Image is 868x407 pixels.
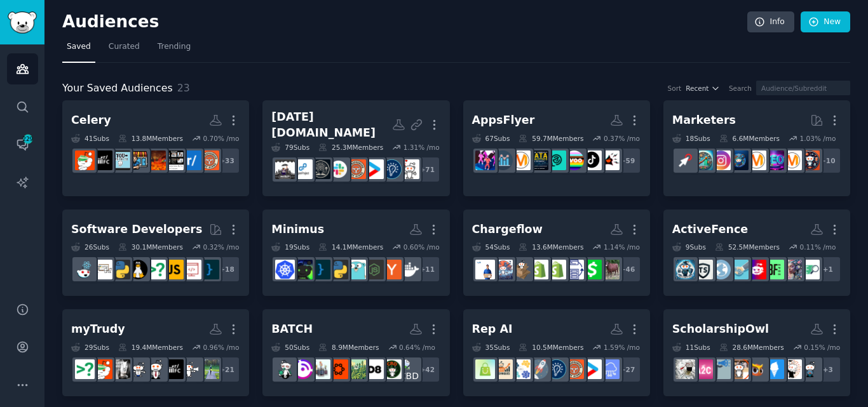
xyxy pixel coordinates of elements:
[529,260,548,279] img: DropshippingST
[7,129,38,160] a: 229
[275,359,295,379] img: weed
[118,134,183,143] div: 13.8M Members
[493,150,513,170] img: analytics
[711,260,731,279] img: news
[815,356,841,383] div: + 3
[93,150,112,170] img: FinancialCareers
[693,359,713,379] img: ApplyingToCollege
[672,134,710,143] div: 18 Sub s
[729,150,749,170] img: digital_marketing
[529,150,548,170] img: LearnDataAnalytics
[711,150,731,170] img: InstagramMarketing
[67,41,91,53] span: Saved
[693,260,713,279] img: TrustAndSafety
[668,84,682,93] div: Sort
[675,359,695,379] img: scholarships
[62,210,249,297] a: Software Developers26Subs30.1MMembers0.32% /mo+18programmingwebdevjavascriptcscareerquestionslinu...
[271,321,313,337] div: BATCH
[182,260,201,279] img: webdev
[400,159,419,179] img: nonprofit
[71,112,111,128] div: Celery
[275,159,295,179] img: msp
[663,210,850,297] a: ActiveFence9Subs52.5MMembers0.11% /mo+1jobboardsearchgenerativeAIbattlefield2042cybersecuritytech...
[747,359,766,379] img: ScholarshipOwl
[182,150,201,170] img: RecruitmentAgencies
[800,150,820,170] img: socialmedia
[519,343,583,352] div: 10.5M Members
[663,100,850,196] a: Marketers18Subs6.6MMembers1.03% /mo+10socialmediamarketingSEODigitalMarketingdigital_marketingIns...
[75,359,95,379] img: cscareerquestions
[275,260,295,279] img: kubernetes
[715,243,780,251] div: 52.5M Members
[672,243,706,251] div: 9 Sub s
[614,356,641,383] div: + 27
[475,359,495,379] img: Shopify_Success
[62,309,249,396] a: myTrudy29Subs19.4MMembers0.96% /mo+21findapathfreelance_forhireFinancialCareersCareer_Advicehirin...
[463,210,650,297] a: Chargeflow54Subs13.6MMembers1.14% /mo+46FinancialchargebackCashAppPaymentProcessingDropshipping_G...
[782,359,802,379] img: college
[511,150,531,170] img: GoogleAnalytics
[62,12,747,32] h2: Audiences
[382,159,402,179] img: Entrepreneurship
[582,359,602,379] img: startup
[311,359,330,379] img: Delta8_gummies
[546,359,566,379] img: Entrepreneurship
[318,243,383,251] div: 14.1M Members
[364,159,384,179] img: startup
[262,309,449,396] a: BATCH50Subs8.9MMembers0.64% /mo+42CBDhempBudsCBDDelta8SuperStorethcediblereviewsdelta8cartsDelta8...
[729,84,752,93] div: Search
[756,81,850,95] input: Audience/Subreddit
[801,11,850,33] a: New
[564,150,584,170] img: woocommerce
[346,359,366,379] img: thcediblereviews
[747,11,794,33] a: Info
[729,260,749,279] img: technology
[75,260,95,279] img: reactjs
[200,260,219,279] img: programming
[672,112,736,128] div: Marketers
[800,243,836,251] div: 0.11 % /mo
[663,309,850,396] a: ScholarshipOwl11Subs28.6MMembers0.15% /mo+3CollegeRantcollegelawschooladmissionsScholarshipOwlInt...
[62,81,173,97] span: Your Saved Audiences
[153,37,195,63] a: Trending
[672,343,710,352] div: 11 Sub s
[22,135,34,143] span: 229
[128,150,148,170] img: SmallBusinessOwners
[200,359,219,379] img: findapath
[111,359,130,379] img: RemoteWorkers
[329,159,348,179] img: Slack
[693,150,713,170] img: Affiliatemarketing
[311,159,330,179] img: ProductivityTech
[111,260,130,279] img: Python
[382,260,402,279] img: ycombinator
[519,134,583,143] div: 59.7M Members
[604,134,640,143] div: 0.37 % /mo
[472,112,535,128] div: AppsFlyer
[203,134,239,143] div: 0.70 % /mo
[214,256,240,283] div: + 18
[8,11,37,34] img: GummySearch logo
[382,359,402,379] img: CBD
[800,359,820,379] img: CollegeRant
[815,147,841,174] div: + 10
[675,150,695,170] img: PPC
[203,243,239,251] div: 0.32 % /mo
[511,260,531,279] img: dropship
[118,343,183,352] div: 19.4M Members
[262,210,449,297] a: Minimus19Subs14.1MMembers0.60% /mo+11dockerycombinatornodegolangPythonprogrammingSecurityCareerAd...
[146,260,166,279] img: cscareerquestions
[62,37,95,63] a: Saved
[271,222,324,237] div: Minimus
[519,243,583,251] div: 13.6M Members
[719,134,780,143] div: 6.6M Members
[546,150,566,170] img: BusinessAnalytics
[214,147,240,174] div: + 33
[686,84,720,93] button: Recent
[262,100,449,196] a: [DATE][DOMAIN_NAME]79Subs25.3MMembers1.31% /mo+71nonprofitEntrepreneurshipstartupEntrepreneurRide...
[672,321,769,337] div: ScholarshipOwl
[604,243,640,251] div: 1.14 % /mo
[346,159,366,179] img: EntrepreneurRideAlong
[400,359,419,379] img: CBDhempBuds
[214,356,240,383] div: + 21
[711,359,731,379] img: Advice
